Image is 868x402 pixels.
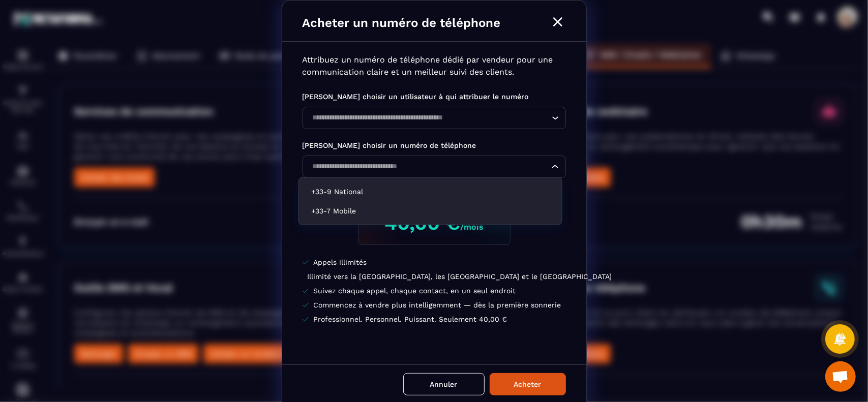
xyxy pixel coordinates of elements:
[303,90,566,103] p: [PERSON_NAME] choisir un utilisateur à qui attribuer le numéro
[367,211,502,235] h3: 40,00 €
[303,107,566,129] div: Search for option
[460,222,484,232] span: /mois
[490,373,566,395] button: Acheter
[303,54,566,78] p: Attribuez un numéro de téléphone dédié par vendeur pour une communication claire et un meilleur s...
[303,314,566,324] li: Professionnel. Personnel. Puissant. Seulement 40,00 €
[303,16,501,30] p: Acheter un numéro de téléphone
[309,161,549,172] input: Search for option
[303,156,566,178] div: Search for option
[403,373,485,395] button: Annuler
[303,271,566,282] li: Illimité vers la [GEOGRAPHIC_DATA], les [GEOGRAPHIC_DATA] et le [GEOGRAPHIC_DATA]
[303,139,566,151] p: [PERSON_NAME] choisir un numéro de téléphone
[825,361,856,392] div: Ouvrir le chat
[303,286,566,296] li: Suivez chaque appel, chaque contact, en un seul endroit
[303,300,566,310] li: Commencez à vendre plus intelligemment — dès la première sonnerie
[303,257,566,267] li: Appels illimités
[309,112,549,123] input: Search for option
